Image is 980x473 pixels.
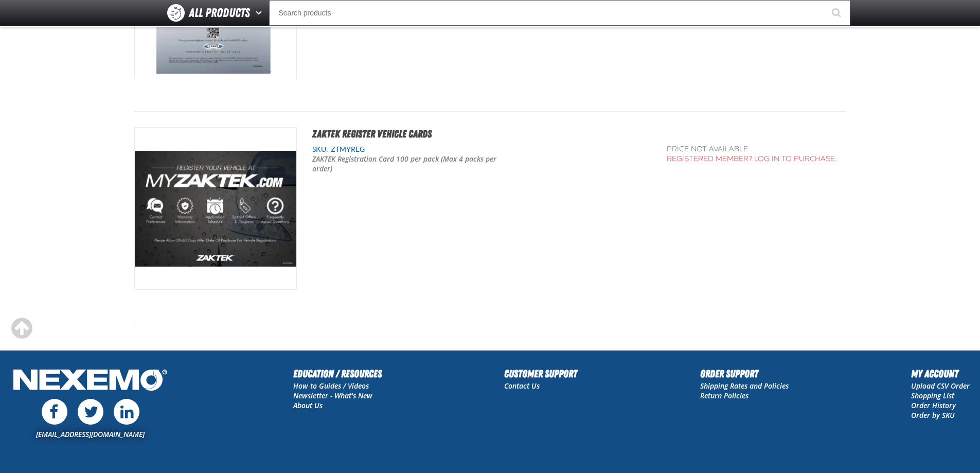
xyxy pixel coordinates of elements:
[312,145,652,154] div: SKU:
[189,4,250,22] span: All Products
[911,400,956,410] a: Order History
[135,128,296,289] : View Details of the ZAKTEK Register Vehicle Cards
[911,366,970,381] h2: My Account
[504,366,577,381] h2: Customer Support
[293,400,323,410] a: About Us
[667,145,837,154] div: Price not available
[911,391,954,400] a: Shopping List
[293,391,372,400] a: Newsletter - What's New
[911,410,955,420] a: Order by SKU
[135,128,296,289] img: ZAKTEK Register Vehicle Cards
[700,366,789,381] h2: Order Support
[312,128,432,140] a: ZAKTEK Register Vehicle Cards
[700,381,789,391] a: Shipping Rates and Policies
[10,366,170,396] img: Nexemo Logo
[700,391,749,400] a: Return Policies
[328,145,365,153] span: ZTMYREG
[312,154,516,174] p: ZAKTEK Registration Card 100 per pack (Max 4 packs per order)
[36,429,145,439] a: [EMAIL_ADDRESS][DOMAIN_NAME]
[293,381,369,391] a: How to Guides / Videos
[911,381,970,391] a: Upload CSV Order
[293,366,382,381] h2: Education / Resources
[10,317,33,340] div: Scroll to the top
[504,381,540,391] a: Contact Us
[667,154,837,163] a: Registered Member? Log In to purchase.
